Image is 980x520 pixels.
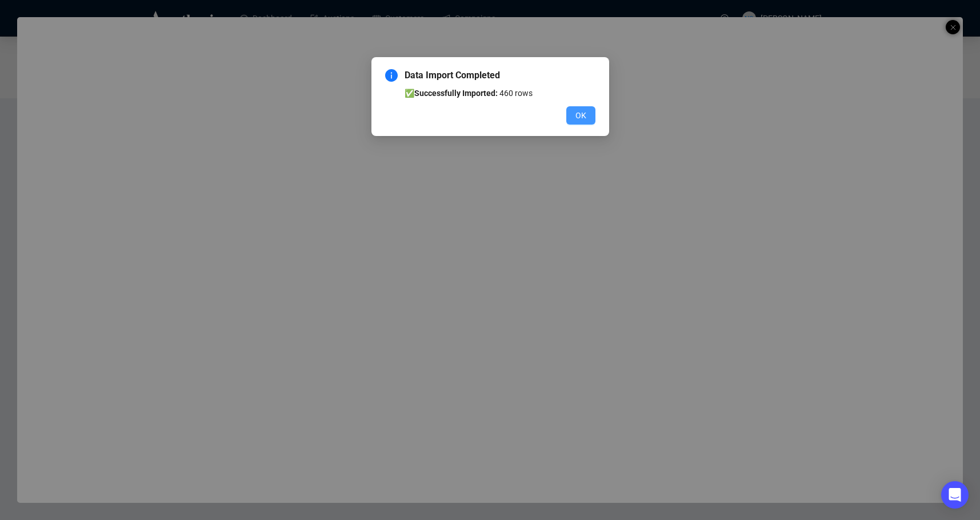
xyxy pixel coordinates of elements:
span: OK [575,109,586,122]
li: ✅ 460 rows [405,87,595,99]
span: info-circle [385,69,398,82]
button: OK [566,106,595,125]
b: Successfully Imported: [414,89,498,98]
span: Data Import Completed [405,69,595,82]
div: Open Intercom Messenger [941,481,969,509]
